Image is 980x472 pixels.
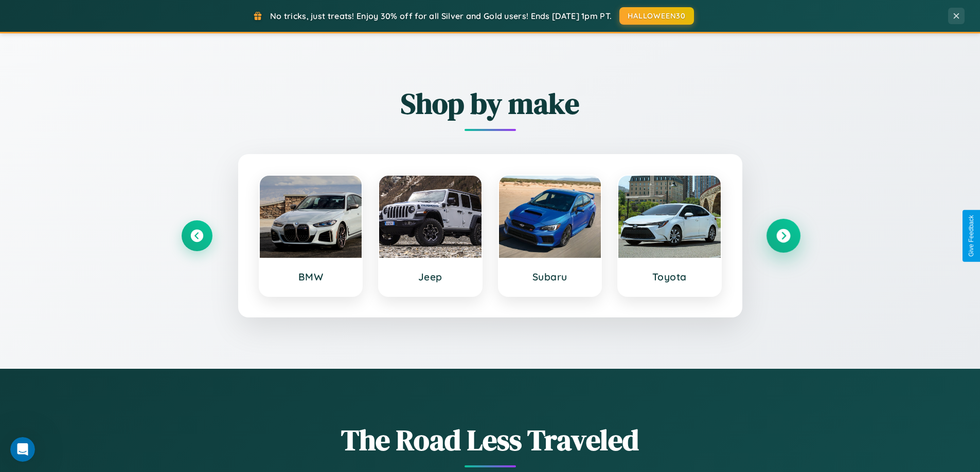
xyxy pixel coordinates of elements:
span: No tricks, just treats! Enjoy 30% off for all Silver and Gold users! Ends [DATE] 1pm PT. [270,11,612,21]
h3: Subaru [509,271,591,283]
button: HALLOWEEN30 [619,7,694,25]
h2: Shop by make [182,84,799,123]
h1: The Road Less Traveled [182,420,799,460]
h3: BMW [270,271,352,283]
h3: Jeep [389,271,471,283]
div: Give Feedback [968,215,975,257]
iframe: Intercom live chat [10,437,35,462]
h3: Toyota [629,271,710,283]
